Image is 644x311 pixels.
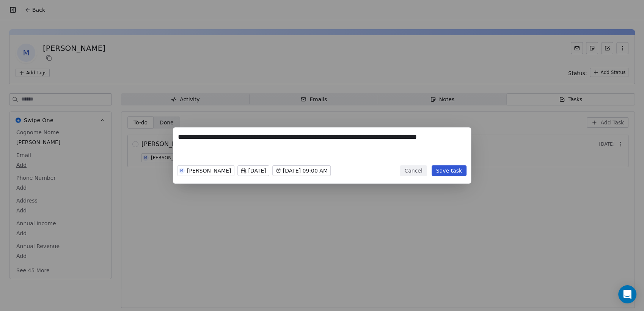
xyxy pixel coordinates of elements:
span: [DATE] 09:00 AM [283,167,328,174]
button: Save task [432,165,467,176]
button: Cancel [400,165,427,176]
button: [DATE] 09:00 AM [272,165,331,176]
button: [DATE] [237,165,269,176]
div: M [180,168,184,174]
span: [DATE] [248,167,266,174]
div: [PERSON_NAME] [187,168,231,173]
